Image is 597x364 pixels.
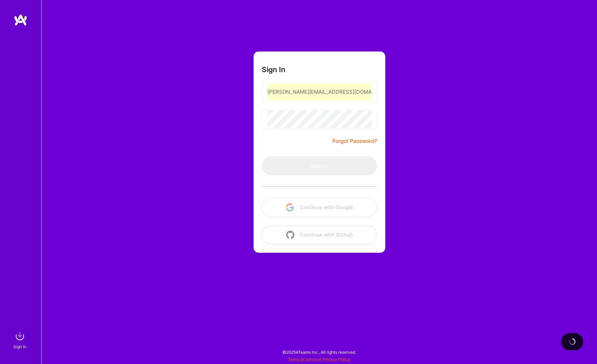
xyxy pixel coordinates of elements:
[13,343,26,350] div: Sign In
[332,137,377,145] a: Forgot Password?
[288,357,350,362] span: |
[14,329,27,350] a: sign inSign In
[323,357,350,362] a: Privacy Policy
[13,329,27,343] img: sign in
[262,65,285,74] h3: Sign In
[262,156,377,175] button: Sign In
[267,83,372,101] input: Email...
[288,357,320,362] a: Terms of Service
[41,343,597,361] div: © 2025 ATeams Inc., All rights reserved.
[262,198,377,217] button: Continue with Google
[262,225,377,244] button: Continue with Github
[569,338,576,345] img: loading
[286,231,294,239] img: icon
[14,14,27,26] img: logo
[286,203,294,212] img: icon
